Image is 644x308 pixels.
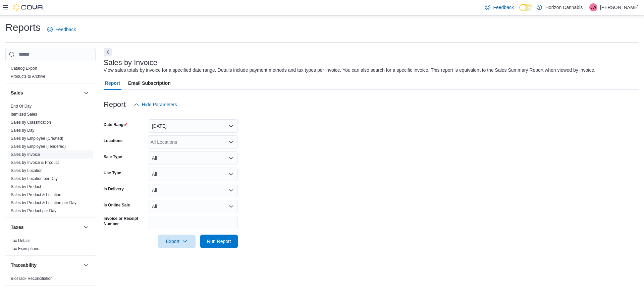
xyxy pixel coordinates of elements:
[82,223,90,231] button: Taxes
[82,261,90,269] button: Traceability
[11,112,37,117] a: Itemized Sales
[11,168,43,173] span: Sales by Location
[104,186,124,192] label: Is Delivery
[104,122,127,127] label: Date Range
[148,200,238,213] button: All
[5,237,96,255] div: Taxes
[589,3,597,11] div: Joe Wiktorek
[104,101,126,109] h3: Report
[13,4,44,11] img: Cova
[207,238,231,245] span: Run Report
[5,64,96,83] div: Products
[148,151,238,165] button: All
[11,200,76,205] a: Sales by Product & Location per Day
[11,128,35,133] a: Sales by Day
[11,144,66,149] span: Sales by Employee (Tendered)
[11,192,61,197] span: Sales by Product & Location
[142,101,177,108] span: Hide Parameters
[11,208,56,213] a: Sales by Product per Day
[11,176,58,181] a: Sales by Location per Day
[11,89,81,96] button: Sales
[11,168,43,173] a: Sales by Location
[11,276,53,281] span: BioTrack Reconciliation
[148,119,238,133] button: [DATE]
[105,76,120,90] span: Report
[11,112,37,117] span: Itemized Sales
[11,74,45,79] a: Products to Archive
[493,4,514,11] span: Feedback
[11,120,51,125] span: Sales by Classification
[519,4,533,11] input: Dark Mode
[11,160,59,165] a: Sales by Invoice & Product
[11,74,45,79] span: Products to Archive
[228,139,234,145] button: Open list of options
[545,3,583,11] p: Horizon Cannabis
[11,184,41,189] span: Sales by Product
[11,152,40,157] a: Sales by Invoice
[128,76,171,90] span: Email Subscription
[11,89,23,96] h3: Sales
[11,66,37,71] a: Catalog Export
[104,67,595,74] div: View sales totals by invoice for a specified date range. Details include payment methods and tax ...
[11,224,24,231] h3: Taxes
[11,66,37,71] span: Catalog Export
[11,262,37,268] h3: Traceability
[55,26,76,33] span: Feedback
[482,1,516,14] a: Feedback
[11,104,32,109] a: End Of Day
[5,21,41,34] h1: Reports
[104,202,130,208] label: Is Online Sale
[11,184,41,189] a: Sales by Product
[158,235,196,248] button: Export
[11,238,31,243] span: Tax Details
[104,216,145,227] label: Invoice or Receipt Number
[11,262,81,268] button: Traceability
[148,184,238,197] button: All
[104,138,123,143] label: Locations
[104,59,157,67] h3: Sales by Invoice
[5,274,96,285] div: Traceability
[11,200,76,205] span: Sales by Product & Location per Day
[11,224,81,231] button: Taxes
[590,3,596,11] span: JW
[131,98,180,111] button: Hide Parameters
[5,102,96,218] div: Sales
[148,168,238,181] button: All
[11,136,63,141] span: Sales by Employee (Created)
[11,246,39,251] a: Tax Exemptions
[104,48,112,56] button: Next
[11,120,51,125] a: Sales by Classification
[11,128,35,133] span: Sales by Day
[11,104,32,109] span: End Of Day
[600,3,639,11] p: [PERSON_NAME]
[82,89,90,97] button: Sales
[11,176,58,181] span: Sales by Location per Day
[585,3,587,11] p: |
[11,238,31,243] a: Tax Details
[11,136,63,141] a: Sales by Employee (Created)
[11,160,59,165] span: Sales by Invoice & Product
[11,246,39,251] span: Tax Exemptions
[11,208,56,213] span: Sales by Product per Day
[45,23,78,36] a: Feedback
[104,154,122,160] label: Sale Type
[11,192,61,197] a: Sales by Product & Location
[162,235,192,248] span: Export
[11,144,66,149] a: Sales by Employee (Tendered)
[104,170,121,176] label: Use Type
[200,235,238,248] button: Run Report
[11,276,53,281] a: BioTrack Reconciliation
